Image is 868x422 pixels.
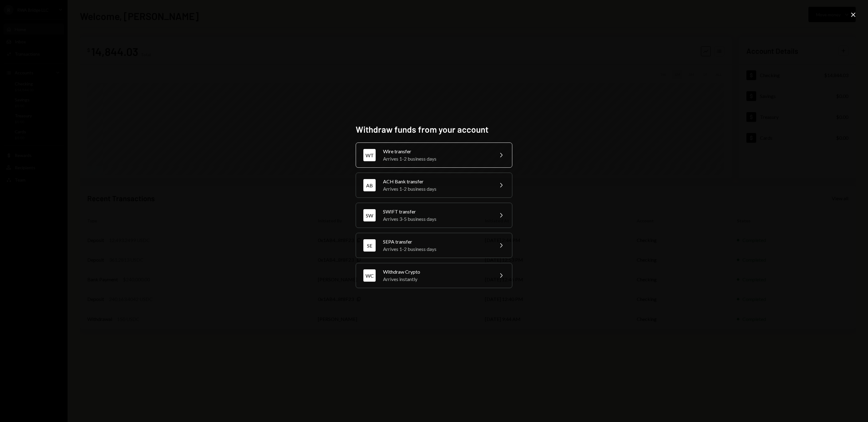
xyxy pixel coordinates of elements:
[363,209,376,221] div: SW
[356,123,512,135] h2: Withdraw funds from your account
[363,179,376,191] div: AB
[356,263,512,288] button: WCWithdraw CryptoArrives instantly
[383,238,490,245] div: SEPA transfer
[383,185,490,193] div: Arrives 1-2 business days
[383,178,490,185] div: ACH Bank transfer
[356,143,512,168] button: WTWire transferArrives 1-2 business days
[383,268,490,275] div: Withdraw Crypto
[383,215,490,223] div: Arrives 3-5 business days
[363,239,376,252] div: SE
[383,208,490,215] div: SWIFT transfer
[356,203,512,228] button: SWSWIFT transferArrives 3-5 business days
[363,149,376,161] div: WT
[383,275,490,283] div: Arrives instantly
[356,233,512,258] button: SESEPA transferArrives 1-2 business days
[383,245,490,253] div: Arrives 1-2 business days
[383,148,490,155] div: Wire transfer
[363,269,376,282] div: WC
[383,155,490,162] div: Arrives 1-2 business days
[356,173,512,198] button: ABACH Bank transferArrives 1-2 business days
